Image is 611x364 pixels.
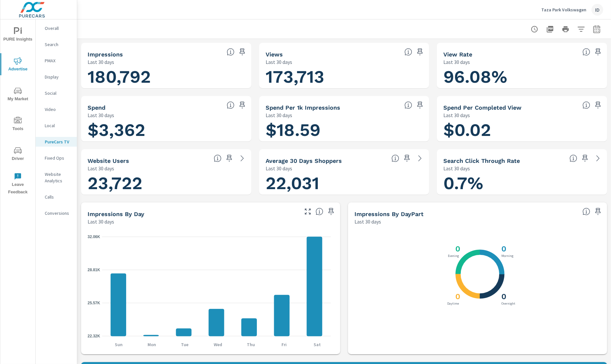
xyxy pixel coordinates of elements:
[580,153,590,164] span: Save this to your personalized report
[443,58,470,66] p: Last 30 days
[266,119,423,141] h1: $18.59
[404,101,412,109] span: Total spend per 1,000 impressions. [Source: This data is provided by the video advertising platform]
[214,154,222,162] span: Unique website visitors over the selected time period. [Source: Website Analytics]
[2,173,33,196] span: Leave Feedback
[443,164,470,172] p: Last 30 days
[443,66,601,88] h1: 96.08%
[45,41,72,48] p: Search
[593,206,603,217] span: Save this to your personalized report
[88,111,114,119] p: Last 30 days
[443,172,601,194] h1: 0.7%
[88,218,114,225] p: Last 30 days
[443,104,521,111] h5: Spend Per Completed View
[415,100,425,110] span: Save this to your personalized report
[227,101,234,109] span: Cost of your connected TV ad campaigns. [Source: This data is provided by the video advertising p...
[354,211,424,217] h5: Impressions by DayPart
[306,341,329,348] p: Sat
[36,104,77,114] div: Video
[45,25,72,31] p: Overall
[273,341,295,348] p: Fri
[443,157,520,164] h5: Search Click Through Rate
[45,122,72,129] p: Local
[402,153,412,164] span: Save this to your personalized report
[500,302,517,305] p: Overnight
[447,254,460,258] p: Evening
[559,23,572,36] button: Print Report
[593,47,603,57] span: Save this to your personalized report
[45,74,72,80] p: Display
[107,341,130,348] p: Sun
[36,169,77,186] div: Website Analytics
[593,100,603,110] span: Save this to your personalized report
[454,244,460,253] h3: 0
[207,341,229,348] p: Wed
[36,40,77,49] div: Search
[500,244,506,253] h3: 0
[88,334,100,338] text: 22.32K
[88,58,114,66] p: Last 30 days
[88,172,245,194] h1: 23,722
[174,341,196,348] p: Tue
[544,23,557,36] button: "Export Report to PDF"
[36,192,77,202] div: Calls
[45,210,72,216] p: Conversions
[140,341,163,348] p: Mon
[443,51,472,58] h5: View Rate
[443,111,470,119] p: Last 30 days
[36,23,77,33] div: Overall
[266,58,292,66] p: Last 30 days
[354,218,381,225] p: Last 30 days
[593,153,603,164] a: See more details in report
[266,172,423,194] h1: 22,031
[266,51,283,58] h5: Views
[88,268,100,272] text: 28.81K
[569,154,577,162] span: Percentage of users who viewed your campaigns who clicked through to your website. For example, i...
[391,154,399,162] span: A rolling 30 day total of daily Shoppers on the dealership website, averaged over the selected da...
[575,23,588,36] button: Apply Filters
[36,88,77,98] div: Social
[36,72,77,82] div: Display
[582,208,590,215] span: Only DoubleClick Video impressions can be broken down by time of day.
[36,153,77,163] div: Fixed Ops
[88,51,123,58] h5: Impressions
[88,157,129,164] h5: Website Users
[500,292,506,301] h3: 0
[237,153,247,164] a: See more details in report
[415,153,425,164] a: See more details in report
[237,100,247,110] span: Save this to your personalized report
[227,48,234,56] span: Number of times your connected TV ad was presented to a user. [Source: This data is provided by t...
[0,19,35,199] div: nav menu
[266,104,340,111] h5: Spend Per 1k Impressions
[88,66,245,88] h1: 180,792
[582,101,590,109] span: Total spend per 1,000 impressions. [Source: This data is provided by the video advertising platform]
[326,206,336,217] span: Save this to your personalized report
[88,235,100,239] text: 32.06K
[2,57,33,73] span: Advertise
[88,104,105,111] h5: Spend
[582,48,590,56] span: Percentage of Impressions where the ad was viewed completely. “Impressions” divided by “Views”. [...
[443,119,601,141] h1: $0.02
[446,302,460,305] p: Daytime
[2,27,33,43] span: PURE Insights
[2,117,33,133] span: Tools
[590,23,603,36] button: Select Date Range
[45,139,72,145] p: PureCars TV
[541,7,586,13] p: Taza Park Volkswagen
[2,87,33,103] span: My Market
[224,153,234,164] span: Save this to your personalized report
[316,208,323,215] span: The number of impressions, broken down by the day of the week they occurred.
[36,56,77,66] div: PMAX
[88,211,144,217] h5: Impressions by Day
[500,254,515,258] p: Morning
[266,157,342,164] h5: Average 30 Days Shoppers
[45,155,72,161] p: Fixed Ops
[592,4,603,16] div: ID
[415,47,425,57] span: Save this to your personalized report
[266,66,423,88] h1: 173,713
[404,48,412,56] span: Number of times your connected TV ad was viewed completely by a user. [Source: This data is provi...
[36,208,77,218] div: Conversions
[45,106,72,113] p: Video
[36,137,77,147] div: PureCars TV
[36,121,77,130] div: Local
[45,57,72,64] p: PMAX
